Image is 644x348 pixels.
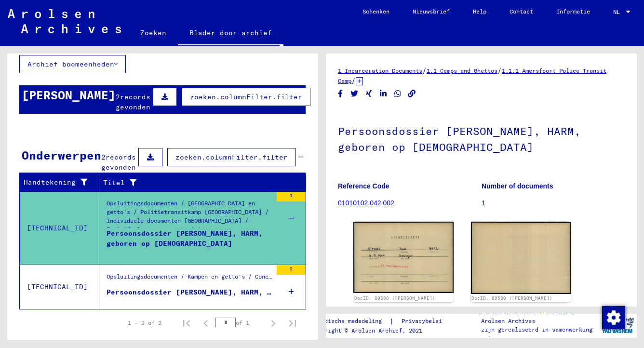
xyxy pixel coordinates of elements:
button: Previous page [196,313,215,333]
span: zoeken.columnFilter.filter [175,153,288,161]
a: Privacybeleid [394,316,457,326]
a: Blader door archief [178,21,283,46]
img: Toestemming wijzigen [602,306,625,329]
div: Handtekening [24,175,101,190]
p: 1 [482,198,625,208]
font: of 1 [236,319,249,326]
a: 01010102.042.002 [338,199,394,207]
span: / [497,66,502,75]
img: 002.jpg [471,222,571,294]
td: [TECHNICAL_ID] [20,265,99,309]
img: Arolsen_neg.svg [8,9,121,33]
button: Delen op Facebook [335,88,346,100]
button: Deel op WhatsApp [393,88,403,100]
h1: Persoonsdossier [PERSON_NAME], HARM, geboren op [DEMOGRAPHIC_DATA] [338,109,625,167]
button: Deel op LinkedIn [378,88,389,100]
span: / [422,66,427,75]
a: 1 Incarceration Documents [338,67,422,74]
span: 2 [116,93,120,101]
div: Persoonsdossier [PERSON_NAME], HARM, geboren op [DEMOGRAPHIC_DATA] [107,228,272,257]
button: Deel op Xing [364,88,374,100]
div: 2 [277,265,306,275]
button: First page [177,313,196,333]
button: Deel op Twitter [349,88,360,100]
span: / [351,76,356,85]
b: Reference Code [338,182,389,190]
div: Titel [103,175,296,190]
a: Zoeken [129,21,178,44]
div: Opsluitingsdocumenten / [GEOGRAPHIC_DATA] en getto's / Politietransitkamp [GEOGRAPHIC_DATA] / Ind... [107,199,272,233]
button: zoeken.columnFilter.filter [167,148,296,166]
button: Kopieer link [407,88,417,100]
span: records gevonden [116,93,150,111]
font: Titel [103,178,125,188]
p: Copyright © Arolsen Archief, 2021 [311,326,457,335]
button: zoeken.columnFilter.filter [182,88,310,106]
div: Persoonsdossier [PERSON_NAME], HARM, geboren op [DEMOGRAPHIC_DATA] [107,287,272,297]
div: [PERSON_NAME] [22,86,116,104]
button: Last page [283,313,302,333]
font: Handtekening [24,177,76,187]
span: NL [613,9,624,15]
font: Archief boomeenheden [27,60,114,68]
b: Number of documents [482,182,553,190]
div: Opsluitingsdocumenten / Kampen en getto's / Concentratiekamp Herzogenbusch-Vught / Individuele do... [107,272,272,286]
button: Archief boomeenheden [19,55,126,73]
a: Juridische mededeling [311,316,389,326]
button: Next page [264,313,283,333]
p: zijn gerealiseerd in samenwerking met [481,325,598,343]
div: 1 – 2 of 2 [128,319,161,327]
img: 001.jpg [353,222,454,293]
a: DocID: 80580 ([PERSON_NAME]) [471,295,552,301]
a: DocID: 80580 ([PERSON_NAME]) [354,295,435,301]
p: De online collecties van de Arolsen Archives [481,308,598,325]
font: | [389,316,394,326]
div: Toestemming wijzigen [602,306,625,329]
img: yv_logo.png [600,313,636,337]
a: 1.1 Camps and Ghettos [427,67,497,74]
span: zoeken.columnFilter.filter [190,93,302,101]
td: [TECHNICAL_ID] [20,191,99,265]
